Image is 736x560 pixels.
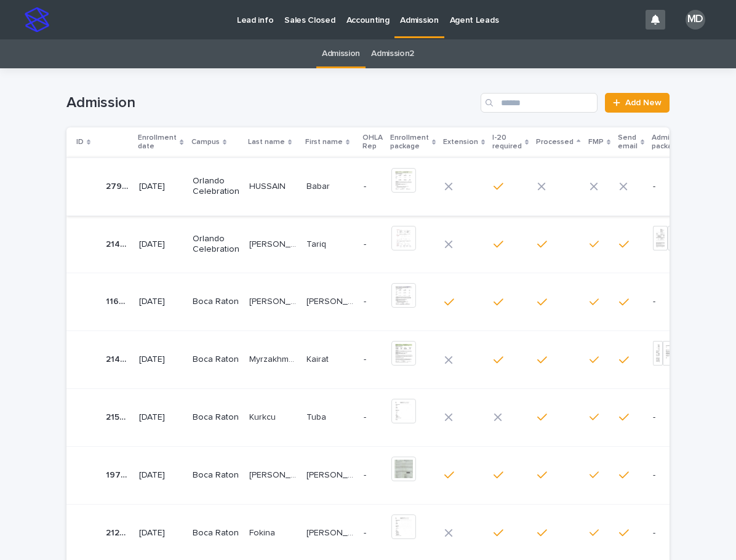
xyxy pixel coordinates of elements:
[139,354,182,365] p: [DATE]
[106,237,132,250] p: 21403
[139,528,182,538] p: [DATE]
[653,412,695,423] p: -
[686,10,705,30] div: MD
[364,528,382,538] p: -
[618,131,638,154] p: Send email
[76,135,84,149] p: ID
[249,237,299,250] p: ALABDULWAHAB
[306,526,356,538] p: [PERSON_NAME]
[249,352,299,365] p: Myrzakhmetov
[249,294,299,307] p: Casas Barreto
[364,354,382,365] p: -
[364,182,382,192] p: -
[371,39,414,68] a: Admission2
[364,297,382,307] p: -
[66,446,714,504] tr: 1975719757 [DATE]Boca Raton[PERSON_NAME] [PERSON_NAME][PERSON_NAME] [PERSON_NAME] [PERSON_NAME][P...
[588,135,604,149] p: FMP
[193,412,239,423] p: Boca Raton
[652,131,688,154] p: Admission package
[249,179,288,192] p: HUSSAIN
[193,470,239,481] p: Boca Raton
[653,297,695,307] p: -
[139,297,182,307] p: [DATE]
[248,135,285,149] p: Last name
[193,528,239,538] p: Boca Raton
[66,273,714,331] tr: 1164411644 [DATE]Boca Raton[PERSON_NAME] [PERSON_NAME][PERSON_NAME] [PERSON_NAME] [PERSON_NAME][P...
[193,176,239,197] p: Orlando Celebration
[106,410,132,423] p: 21509
[106,526,132,538] p: 21295
[249,468,299,481] p: DE SOUZA BARROS
[364,470,382,481] p: -
[66,388,714,446] tr: 2150921509 [DATE]Boca RatonKurkcuKurkcu TubaTuba --
[605,93,670,113] a: Add New
[306,352,331,365] p: Kairat
[443,135,478,149] p: Extension
[138,131,177,154] p: Enrollment date
[66,158,714,215] tr: 2798327983 [DATE]Orlando CelebrationHUSSAINHUSSAIN BabarBabar --
[390,131,429,154] p: Enrollment package
[362,131,383,154] p: OHLA Rep
[139,239,182,250] p: [DATE]
[193,234,239,255] p: Orlando Celebration
[653,182,695,192] p: -
[106,294,132,307] p: 11644
[305,135,343,149] p: First name
[139,412,182,423] p: [DATE]
[653,528,695,538] p: -
[106,352,132,365] p: 21450
[249,410,278,423] p: Kurkcu
[364,239,382,250] p: -
[106,468,132,481] p: 19757
[66,94,476,112] h1: Admission
[625,98,662,107] span: Add New
[139,470,182,481] p: [DATE]
[492,131,522,154] p: I-20 required
[306,179,332,192] p: Babar
[306,410,329,423] p: Tuba
[322,39,360,68] a: Admission
[249,526,278,538] p: Fokina
[536,135,574,149] p: Processed
[25,7,49,32] img: stacker-logo-s-only.png
[306,237,329,250] p: Tariq
[193,354,239,365] p: Boca Raton
[191,135,220,149] p: Campus
[193,297,239,307] p: Boca Raton
[481,93,598,113] input: Search
[106,179,132,192] p: 27983
[306,468,356,481] p: Katiucha Dayane
[139,182,182,192] p: [DATE]
[66,215,714,273] tr: 2140321403 [DATE]Orlando Celebration[PERSON_NAME][PERSON_NAME] TariqTariq -
[364,412,382,423] p: -
[306,294,356,307] p: Yully Andrea
[66,331,714,389] tr: 2145021450 [DATE]Boca RatonMyrzakhmetovMyrzakhmetov KairatKairat -
[653,470,695,481] p: -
